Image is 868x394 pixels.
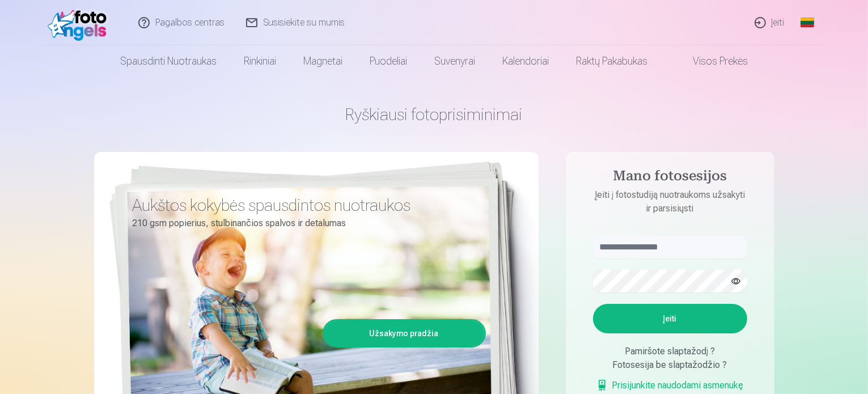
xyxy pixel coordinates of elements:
[48,5,113,41] img: /fa2
[94,104,774,125] h1: Ryškiausi fotoprisiminimai
[133,215,477,231] p: 210 gsm popierius, stulbinančios spalvos ir detalumas
[593,345,747,358] div: Pamiršote slaptažodį ?
[421,45,489,77] a: Suvenyrai
[356,45,421,77] a: Puodeliai
[133,195,477,215] h3: Aukštos kokybės spausdintos nuotraukos
[290,45,356,77] a: Magnetai
[661,45,761,77] a: Visos prekės
[593,304,747,333] button: Įeiti
[582,168,759,188] h4: Mano fotosesijos
[324,321,484,346] a: Užsakymo pradžia
[596,379,744,392] a: Prisijunkite naudodami asmenukę
[107,45,230,77] a: Spausdinti nuotraukas
[230,45,290,77] a: Rinkiniai
[489,45,562,77] a: Kalendoriai
[582,188,759,215] p: Įeiti į fotostudiją nuotraukoms užsakyti ir parsisiųsti
[562,45,661,77] a: Raktų pakabukas
[593,358,747,372] div: Fotosesija be slaptažodžio ?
